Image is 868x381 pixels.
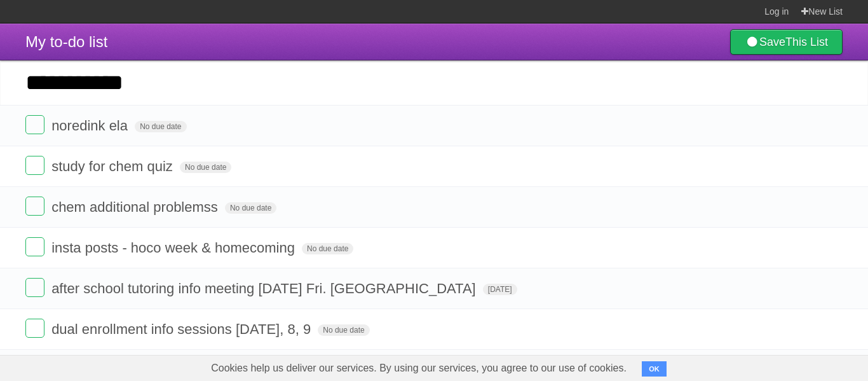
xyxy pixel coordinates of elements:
[51,240,298,256] span: insta posts - hoco week & homecoming
[51,281,479,296] span: after school tutoring info meeting [DATE] Fri. [GEOGRAPHIC_DATA]
[51,199,221,215] span: chem additional problemss
[180,162,231,173] span: No due date
[318,324,369,336] span: No due date
[51,321,314,337] span: dual enrollment info sessions [DATE], 8, 9
[51,118,131,134] span: noredink ela
[25,156,44,175] label: Done
[25,197,44,216] label: Done
[483,284,517,295] span: [DATE]
[642,361,667,377] button: OK
[135,121,186,132] span: No due date
[25,319,44,338] label: Done
[25,278,44,297] label: Done
[25,115,44,134] label: Done
[730,29,843,55] a: SaveThis List
[25,237,44,256] label: Done
[785,36,828,48] b: This List
[302,243,353,254] span: No due date
[51,158,176,174] span: study for chem quiz
[198,356,639,381] span: Cookies help us deliver our services. By using our services, you agree to our use of cookies.
[225,202,276,214] span: No due date
[25,33,107,50] span: My to-do list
